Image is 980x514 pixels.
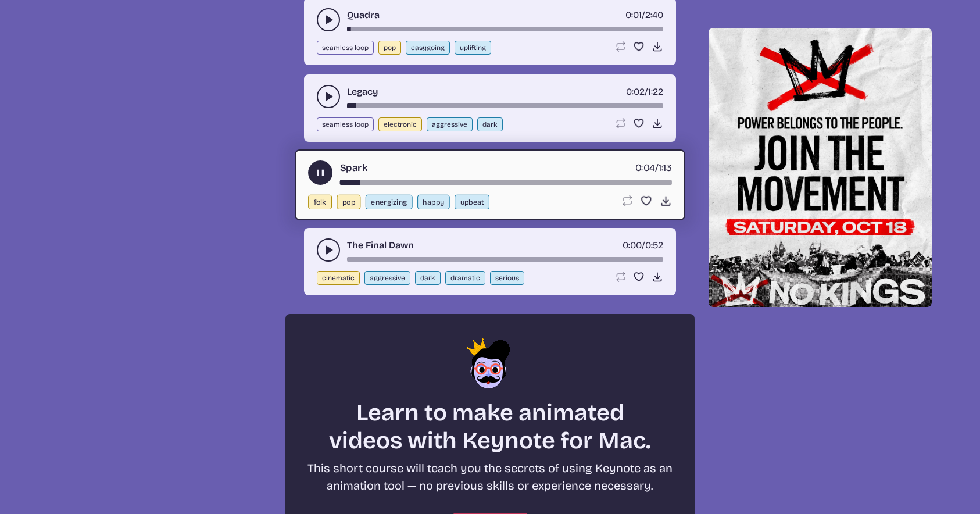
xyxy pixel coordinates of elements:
[623,240,642,251] span: timer
[347,85,378,99] a: Legacy
[347,238,414,252] a: The Final Dawn
[490,271,524,285] button: serious
[340,160,367,175] a: Spark
[366,195,413,209] button: energizing
[364,271,410,285] button: aggressive
[347,27,663,31] div: song-time-bar
[317,238,340,262] button: play-pause toggle
[378,117,422,131] button: electronic
[645,240,663,251] span: 0:52
[645,9,663,20] span: 2:40
[614,271,626,283] button: Loop
[462,337,518,390] img: Animated character made in Keynote
[633,271,645,283] button: Favorite
[317,271,360,285] button: cinematic
[306,399,674,455] h2: Learn to make animated videos with Keynote for Mac.
[659,162,672,173] span: 1:13
[306,459,674,494] p: This short course will teach you the secrets of using Keynote as an animation tool — no previous ...
[623,238,663,252] div: /
[626,86,645,97] span: timer
[415,271,441,285] button: dark
[427,117,473,131] button: aggressive
[635,160,672,175] div: /
[347,257,663,262] div: song-time-bar
[308,195,332,209] button: folk
[317,41,374,55] button: seamless loop
[625,8,663,22] div: /
[417,195,450,209] button: happy
[317,117,374,131] button: seamless loop
[477,117,503,131] button: dark
[640,195,652,207] button: Favorite
[633,117,645,129] button: Favorite
[347,8,380,22] a: Quadra
[621,195,633,207] button: Loop
[347,103,663,108] div: song-time-bar
[614,41,626,52] button: Loop
[709,28,932,307] img: Help save our democracy!
[455,195,489,209] button: upbeat
[626,85,663,99] div: /
[455,41,491,55] button: uplifting
[633,41,645,52] button: Favorite
[635,162,655,173] span: timer
[625,9,642,20] span: timer
[406,41,450,55] button: easygoing
[378,41,401,55] button: pop
[340,180,672,184] div: song-time-bar
[317,8,340,31] button: play-pause toggle
[337,195,360,209] button: pop
[317,85,340,108] button: play-pause toggle
[614,117,626,129] button: Loop
[445,271,485,285] button: dramatic
[308,160,332,185] button: play-pause toggle
[648,86,663,97] span: 1:22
